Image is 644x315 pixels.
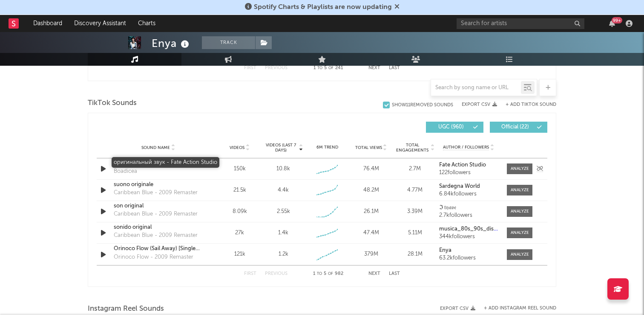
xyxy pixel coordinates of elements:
div: 63.2k followers [439,255,498,261]
input: Search by song name or URL [431,85,521,91]
a: son original [114,202,203,210]
div: 2.7k followers [439,213,498,219]
div: 21.5k [220,186,259,195]
input: Search for artists [457,18,584,29]
a: sonido original [114,223,203,232]
span: Spotify Charts & Playlists are now updating [254,4,392,11]
div: 1 5 982 [305,269,351,279]
button: Export CSV [462,102,497,107]
div: 26.1M [351,207,391,216]
span: to [317,272,322,276]
div: Boadicea [114,167,137,176]
span: Official ( 22 ) [495,125,535,130]
span: of [328,272,333,276]
span: Total Views [355,145,382,150]
button: + Add TikTok Sound [497,102,556,107]
span: Videos [230,145,244,150]
span: to [317,66,322,70]
div: 121k [220,250,259,259]
div: 4.77M [395,186,435,195]
button: + Add TikTok Sound [506,102,556,107]
div: Enya [152,36,191,50]
div: 27k [220,229,259,237]
span: UGC ( 960 ) [431,125,471,130]
div: 99 + [612,17,622,23]
div: 5.11M [395,229,435,237]
button: Track [202,36,255,49]
button: Next [368,271,380,276]
div: 6M Trend [308,144,347,151]
strong: Enya [439,248,451,253]
a: Sardegna World [439,184,498,190]
div: 3.39M [395,207,435,216]
span: Instagram Reel Sounds [88,304,164,314]
div: 2.55k [277,207,290,216]
a: Discovery Assistant [68,15,132,32]
button: First [244,271,256,276]
span: TikTok Sounds [88,98,137,108]
div: Show 11 Removed Sounds [392,102,453,108]
div: 47.4M [351,229,391,237]
strong: Fate Action Studio [439,162,486,168]
div: 4.4k [278,186,289,195]
button: Export CSV [440,306,475,311]
div: 1.2k [279,250,288,259]
strong: Sardegna World [439,184,480,189]
a: Dashboard [27,15,68,32]
div: 379M [351,250,391,259]
strong: ℑ 𝔱𝔶𝔞𝔳𝔢 [439,205,456,210]
button: Last [389,271,400,276]
div: 10.8k [276,165,290,173]
div: 1.4k [278,229,288,237]
span: of [328,66,333,70]
div: 6.84k followers [439,191,498,197]
div: Orinoco Flow - 2009 Remaster [114,253,193,262]
a: Enya [439,248,498,254]
div: 344k followers [439,234,498,240]
div: 76.4M [351,165,391,173]
button: Last [389,66,400,70]
span: Total Engagements [395,143,430,153]
div: 48.2M [351,186,391,195]
div: Caribbean Blue - 2009 Remaster [114,210,198,219]
div: 2.7M [395,165,435,173]
span: Sound Name [141,145,170,150]
span: Dismiss [394,4,400,11]
div: Caribbean Blue - 2009 Remaster [114,189,198,197]
div: 122 followers [439,170,498,176]
button: + Add Instagram Reel Sound [484,306,556,311]
div: 1 5 241 [305,63,351,73]
span: Author / Followers [443,145,489,150]
button: UGC(960) [426,122,483,133]
button: Official(22) [490,122,547,133]
a: ℑ 𝔱𝔶𝔞𝔳𝔢 [439,205,498,211]
span: Videos (last 7 days) [264,143,298,153]
div: + Add Instagram Reel Sound [475,306,556,311]
a: Orinoco Flow (Sail Away) [Single Version] [114,245,203,253]
a: оригинальный звук - Fate Action Studio [114,159,203,168]
button: 99+ [609,20,615,27]
strong: musica_80s_90s_disco [439,226,500,232]
a: Charts [132,15,161,32]
div: Caribbean Blue - 2009 Remaster [114,231,198,240]
button: Next [368,66,380,70]
a: Fate Action Studio [439,162,498,168]
div: 150k [220,165,259,173]
div: 8.09k [220,207,259,216]
div: 28.1M [395,250,435,259]
button: Previous [265,271,287,276]
button: Previous [265,66,287,70]
button: First [244,66,256,70]
a: suono originale [114,181,203,189]
a: musica_80s_90s_disco [439,226,498,232]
